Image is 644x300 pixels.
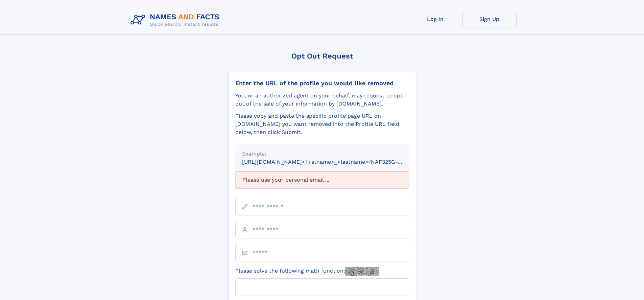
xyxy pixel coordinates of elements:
a: Log In [408,11,462,27]
img: Logo Names and Facts [128,11,225,29]
small: [URL][DOMAIN_NAME]<firstname>_<lastname>/NAF325G-xxxxxxxx [242,159,422,165]
div: Example: [242,150,402,158]
label: Please solve the following math function: [235,267,379,276]
div: You, or an authorized agent on your behalf, may request to opt-out of the sale of your informatio... [235,92,409,108]
div: Opt Out Request [228,52,416,60]
a: Sign Up [462,11,517,27]
div: Enter the URL of the profile you would like removed [235,79,409,87]
div: Please use your personal email ... [235,171,409,188]
div: Please copy and paste the specific profile page URL on [DOMAIN_NAME] you want removed into the Pr... [235,112,409,136]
